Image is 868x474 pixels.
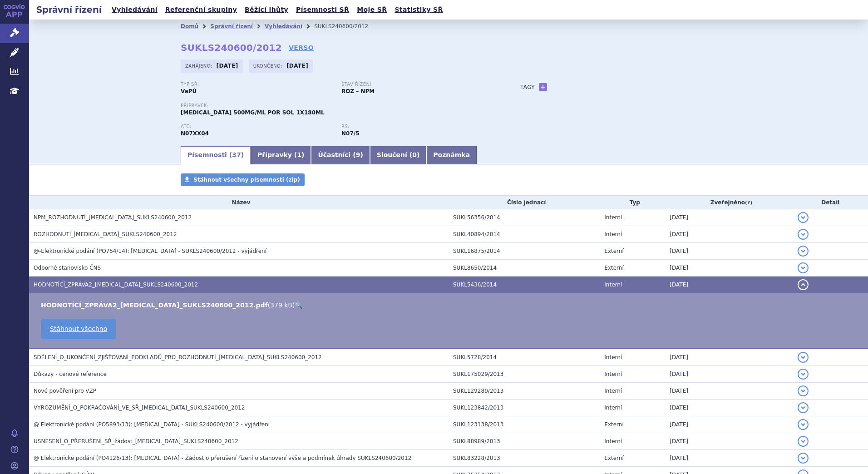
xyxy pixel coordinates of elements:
strong: oxybát sodný [341,130,359,137]
td: [DATE] [665,416,793,433]
button: detail [798,352,809,363]
a: Písemnosti SŘ [293,4,352,16]
button: detail [798,385,809,396]
span: Interní [604,388,622,394]
span: 9 [356,151,360,158]
button: detail [798,246,809,257]
td: [DATE] [665,276,793,293]
span: Externí [604,455,623,461]
a: Poznámka [426,146,477,164]
span: Interní [604,371,622,377]
a: Vyhledávání [265,23,302,30]
span: Nové pověření pro VZP [34,388,96,394]
p: Přípravek: [181,103,502,109]
span: Interní [604,231,622,237]
a: Běžící lhůty [242,4,291,16]
th: Zveřejněno [665,196,793,209]
span: 379 kB [270,301,292,309]
td: SUKL123138/2013 [449,416,600,433]
span: @-Elektronické podání (PO754/14): Xyrem - SUKLS240600/2012 - vyjádření [34,248,266,254]
td: SUKL123842/2013 [449,400,600,416]
a: Referenční skupiny [163,4,240,16]
strong: VaPÚ [181,88,197,94]
td: SUKL129289/2013 [449,383,600,400]
span: 1 [297,151,301,158]
td: SUKL88989/2013 [449,433,600,450]
li: ( ) [41,301,859,310]
td: SUKL40894/2014 [449,226,600,243]
span: Interní [604,281,622,288]
span: Interní [604,214,622,221]
a: Přípravky (1) [251,146,311,164]
abbr: (?) [745,200,752,206]
th: Název [29,196,449,209]
td: [DATE] [665,400,793,416]
span: Zahájeno: [185,62,214,69]
span: Ukončeno: [253,62,284,69]
td: [DATE] [665,260,793,276]
strong: [DATE] [286,63,308,69]
span: Externí [604,248,623,254]
td: [DATE] [665,243,793,260]
strong: [DATE] [217,63,238,69]
th: Číslo jednací [449,196,600,209]
a: 🔍 [295,301,302,309]
td: SUKL16875/2014 [449,243,600,260]
h3: Tagy [520,82,535,93]
a: Stáhnout všechno [41,319,116,339]
a: Písemnosti (37) [181,146,251,164]
button: detail [798,262,809,273]
span: NPM_ROZHODNUTÍ_XYREM_SUKLS240600_2012 [34,214,192,221]
span: [MEDICAL_DATA] 500MG/ML POR SOL 1X180ML [181,109,325,116]
a: Vyhledávání [109,4,160,16]
span: @ Elektronické podání (PO5893/13): Xyrem - SUKLS240600/2012 - vyjádření [34,421,270,428]
a: Stáhnout všechny písemnosti (zip) [181,173,305,186]
span: Stáhnout všechny písemnosti (zip) [193,177,300,183]
p: Typ SŘ: [181,82,332,87]
span: Důkazy - cenové reference [34,371,107,377]
span: USNESENÍ_O_PŘERUŠENÍ_SŘ_žádost_XYREM_SUKLS240600_2012 [34,438,238,444]
a: + [539,83,547,91]
td: SUKL5436/2014 [449,276,600,293]
td: SUKL83228/2013 [449,450,600,467]
a: Účastníci (9) [311,146,370,164]
span: Odborné stanovisko ČNS [34,265,101,271]
a: Sloučení (0) [370,146,426,164]
span: 0 [412,151,417,158]
td: SUKL175029/2013 [449,366,600,383]
span: Externí [604,265,623,271]
td: [DATE] [665,383,793,400]
span: ROZHODNUTÍ_XYREM_SUKLS240600_2012 [34,231,177,237]
th: Detail [793,196,868,209]
a: HODNOTÍCÍ_ZPRÁVA2_[MEDICAL_DATA]_SUKLS240600_2012.pdf [41,301,268,309]
td: SUKL5728/2014 [449,349,600,366]
button: detail [798,279,809,290]
td: [DATE] [665,366,793,383]
span: Interní [604,354,622,360]
a: Statistiky SŘ [392,4,445,16]
span: Externí [604,421,623,428]
td: [DATE] [665,226,793,243]
p: ATC: [181,124,332,129]
td: [DATE] [665,209,793,226]
td: SUKL8650/2014 [449,260,600,276]
strong: NATRIUM-OXYBÁT [181,130,209,137]
span: SDĚLENÍ_O_UKONČENÍ_ZJIŠŤOVÁNÍ_PODKLADŮ_PRO_ROZHODNUTÍ_XYREM_SUKLS240600_2012 [34,354,322,360]
span: VYROZUMĚNÍ_O_POKRAČOVÁNÍ_VE_SŘ_Xyrem_SUKLS240600_2012 [34,405,245,411]
p: Stav řízení: [341,82,493,87]
button: detail [798,402,809,413]
a: Moje SŘ [354,4,390,16]
span: Interní [604,405,622,411]
strong: ROZ – NPM [341,88,375,94]
td: SUKL56356/2014 [449,209,600,226]
button: detail [798,212,809,223]
button: detail [798,229,809,240]
span: HODNOTÍCÍ_ZPRÁVA2_XYREM_SUKLS240600_2012 [34,281,198,288]
button: detail [798,453,809,464]
a: Domů [181,23,198,30]
span: 37 [232,151,241,158]
button: detail [798,419,809,430]
button: detail [798,369,809,380]
strong: SUKLS240600/2012 [181,42,282,53]
span: @ Elektronické podání (PO4126/13): Xyrem - Žádost o přerušení řízení o stanovení výše a podmínek ... [34,455,411,461]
